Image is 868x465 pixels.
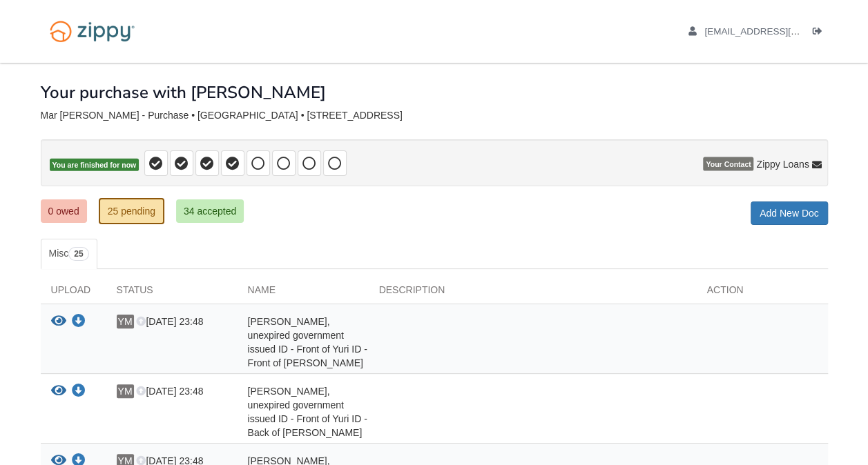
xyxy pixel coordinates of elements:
[136,316,203,327] span: [DATE] 23:48
[756,157,809,171] span: Zippy Loans
[41,283,106,304] div: Upload
[72,317,86,328] a: Download Yuri Mar Nolasco - Valid, unexpired government issued ID - Front of Yuri ID - Front of Y...
[117,384,134,398] span: YM
[248,386,367,438] span: [PERSON_NAME], unexpired government issued ID - Front of Yuri ID - Back of [PERSON_NAME]
[117,315,134,328] span: YM
[688,26,863,40] a: edit profile
[136,386,203,397] span: [DATE] 23:48
[41,83,326,101] h1: Your purchase with [PERSON_NAME]
[99,198,164,224] a: 25 pending
[238,283,369,304] div: Name
[697,283,828,304] div: Action
[41,199,87,223] a: 0 owed
[813,26,828,40] a: Log out
[41,110,828,121] div: Mar [PERSON_NAME] - Purchase • [GEOGRAPHIC_DATA] • [STREET_ADDRESS]
[50,159,139,172] span: You are finished for now
[106,283,238,304] div: Status
[751,201,828,225] a: Add New Doc
[176,199,244,223] a: 34 accepted
[51,384,66,399] button: View Yuri Mar Nolasco - Valid, unexpired government issued ID - Front of Yuri ID - Back of Yuri Visa
[704,26,862,37] span: myuri1722@gmail.com
[68,247,88,261] span: 25
[248,316,367,368] span: [PERSON_NAME], unexpired government issued ID - Front of Yuri ID - Front of [PERSON_NAME]
[41,14,144,49] img: Logo
[41,239,97,269] a: Misc
[369,283,697,304] div: Description
[703,157,753,171] span: Your Contact
[51,315,66,329] button: View Yuri Mar Nolasco - Valid, unexpired government issued ID - Front of Yuri ID - Front of Yuri ...
[72,386,86,397] a: Download Yuri Mar Nolasco - Valid, unexpired government issued ID - Front of Yuri ID - Back of Yu...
